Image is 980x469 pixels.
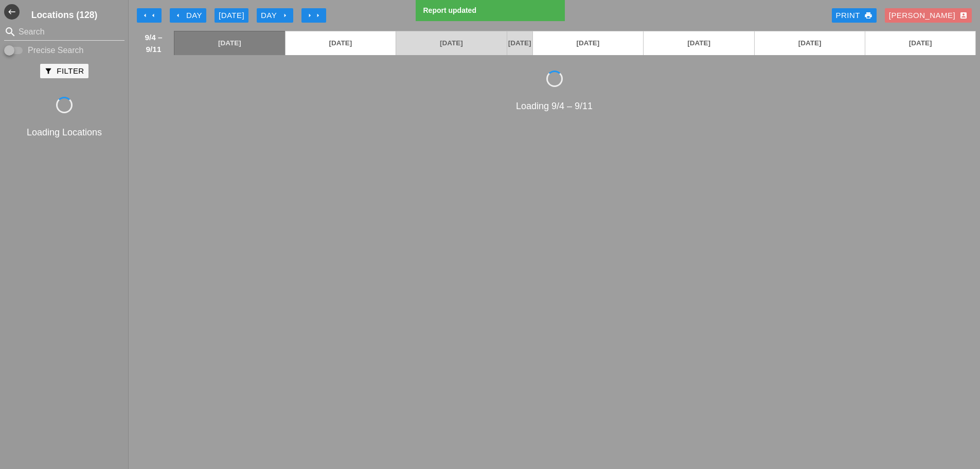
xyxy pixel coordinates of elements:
div: Day [261,10,289,22]
button: Shrink Sidebar [4,4,20,20]
a: [DATE] [533,31,644,55]
i: filter_alt [44,67,52,75]
div: Report updated [423,5,560,16]
div: Loading Locations [2,126,127,140]
i: print [864,11,872,20]
i: west [4,4,20,20]
button: Move Ahead 1 Week [301,8,326,23]
span: 9/4 – 9/11 [138,31,169,55]
button: [DATE] [215,8,248,23]
a: [DATE] [644,31,754,55]
a: [DATE] [507,31,532,55]
a: [DATE] [865,31,975,55]
a: [DATE] [174,31,285,55]
div: Print [836,10,872,22]
div: [PERSON_NAME] [889,10,968,22]
button: Move Back 1 Week [137,8,162,23]
div: Loading 9/4 – 9/11 [133,99,976,113]
input: Search [19,24,110,40]
i: arrow_left [149,11,157,20]
i: account_box [959,11,968,20]
div: Day [174,10,202,22]
div: [DATE] [219,10,244,22]
i: arrow_left [174,11,182,20]
i: arrow_right [306,11,314,20]
div: Enable Precise search to match search terms exactly. [4,44,124,57]
i: search [4,26,16,38]
a: [DATE] [286,31,396,55]
button: [PERSON_NAME] [885,8,972,23]
button: Filter [40,64,88,78]
div: Filter [44,65,84,77]
a: [DATE] [755,31,865,55]
i: arrow_right [314,11,322,20]
label: Precise Search [28,45,84,56]
button: Day [257,8,293,23]
i: arrow_left [141,11,149,20]
a: Print [832,8,877,23]
a: [DATE] [396,31,507,55]
i: arrow_right [281,11,289,20]
button: Day [170,8,206,23]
